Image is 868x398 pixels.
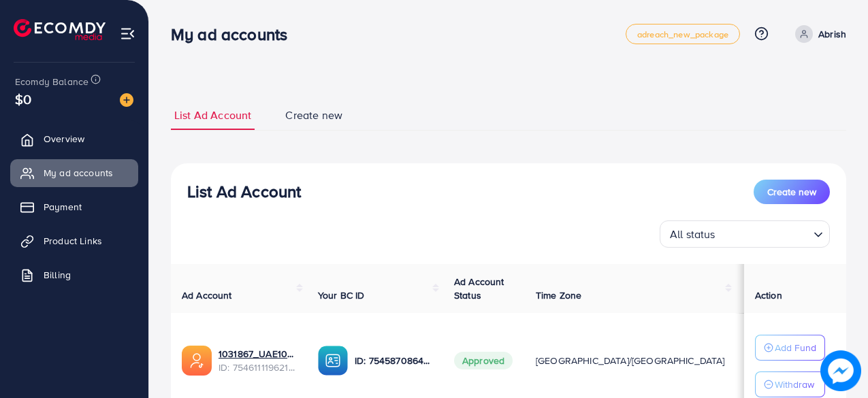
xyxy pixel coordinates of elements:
span: Billing [44,268,71,282]
a: Overview [10,125,138,152]
span: Action [755,288,782,302]
a: Product Links [10,227,138,254]
span: Create new [285,107,342,123]
a: Abrish [790,25,846,43]
img: image [820,350,861,391]
span: Time Zone [536,288,581,302]
span: Overview [44,132,84,146]
h3: My ad accounts [171,24,298,44]
span: All status [667,225,718,244]
a: 1031867_UAE10kkk_1756966048687 [219,347,296,361]
img: menu [120,26,135,42]
p: Add Fund [775,339,816,356]
span: Approved [454,352,513,369]
a: adreach_new_package [626,24,740,44]
button: Add Fund [755,335,825,361]
p: Abrish [818,26,846,42]
span: Ad Account [182,288,232,302]
span: List Ad Account [174,107,251,123]
span: Ecomdy Balance [15,75,89,88]
span: Payment [44,200,82,214]
span: My ad accounts [44,166,113,180]
h3: List Ad Account [187,182,301,201]
span: [GEOGRAPHIC_DATA]/[GEOGRAPHIC_DATA] [536,354,725,367]
a: Billing [10,261,138,288]
p: Withdraw [775,376,814,393]
p: ID: 7545870864840179713 [355,352,432,369]
img: logo [14,19,106,40]
span: Your BC ID [318,288,365,302]
button: Withdraw [755,371,825,397]
div: Search for option [660,220,830,248]
img: ic-ads-acc.e4c84228.svg [182,346,212,376]
a: My ad accounts [10,159,138,186]
div: <span class='underline'>1031867_UAE10kkk_1756966048687</span></br>7546111196215164946 [219,347,296,375]
span: Ad Account Status [454,275,504,302]
span: ID: 7546111196215164946 [219,361,296,374]
button: Create new [754,180,830,204]
img: ic-ba-acc.ded83a64.svg [318,346,348,376]
span: $0 [15,89,31,109]
span: Product Links [44,234,102,248]
span: adreach_new_package [637,30,728,39]
span: Create new [767,185,816,199]
a: Payment [10,193,138,220]
img: image [120,93,133,107]
input: Search for option [720,222,808,244]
